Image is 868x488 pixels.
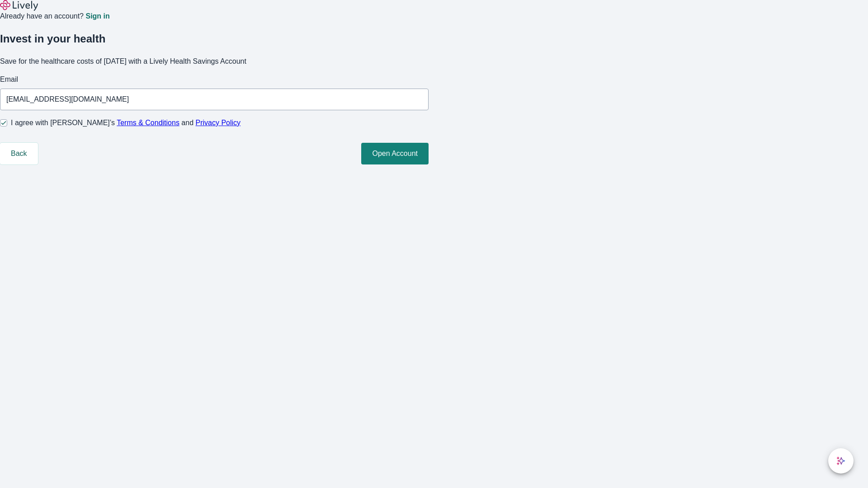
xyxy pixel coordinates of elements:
svg: Lively AI Assistant [836,456,845,465]
a: Privacy Policy [196,119,241,127]
a: Sign in [85,13,109,20]
a: Terms & Conditions [117,119,179,127]
button: chat [828,448,854,474]
button: Open Account [361,143,429,164]
span: I agree with [PERSON_NAME]’s and [11,117,241,128]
